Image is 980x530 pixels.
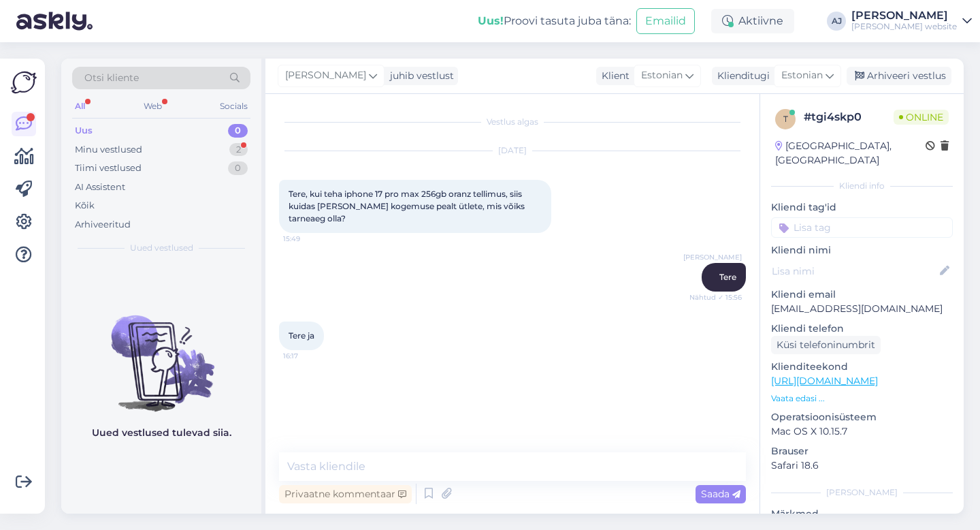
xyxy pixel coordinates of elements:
div: Kliendi info [771,180,953,192]
span: [PERSON_NAME] [683,252,742,262]
p: Uued vestlused tulevad siia. [92,426,231,440]
span: Estonian [781,68,823,83]
p: Mac OS X 10.15.7 [771,424,953,439]
p: Klienditeekond [771,360,953,374]
span: Tere, kui teha iphone 17 pro max 256gb oranz tellimus, siis kuidas [PERSON_NAME] kogemuse pealt ü... [289,189,527,223]
p: Kliendi nimi [771,243,953,258]
span: Saada [701,488,740,500]
input: Lisa nimi [772,264,937,279]
div: [DATE] [279,144,746,157]
div: 2 [229,143,248,157]
div: [PERSON_NAME] [771,486,953,499]
span: t [783,114,788,124]
span: Tere [719,272,736,282]
div: # tgi4skp0 [804,109,894,125]
p: Kliendi telefon [771,322,953,336]
p: Vaata edasi ... [771,392,953,405]
span: Uued vestlused [130,242,193,254]
div: Vestlus algas [279,116,746,128]
p: Kliendi email [771,287,953,302]
a: [URL][DOMAIN_NAME] [771,375,878,387]
div: 0 [228,161,248,175]
div: juhib vestlust [385,69,454,83]
span: Estonian [641,68,683,83]
p: Kliendi tag'id [771,200,953,215]
a: [PERSON_NAME][PERSON_NAME] website [851,10,972,32]
span: Otsi kliente [84,71,139,85]
span: Nähtud ✓ 15:56 [689,292,742,302]
div: Tiimi vestlused [75,161,142,175]
div: Aktiivne [711,9,794,33]
div: Kõik [75,199,95,213]
div: 0 [228,124,248,138]
button: Emailid [636,8,695,34]
p: Operatsioonisüsteem [771,410,953,424]
div: Privaatne kommentaar [279,485,412,503]
div: Proovi tasuta juba täna: [478,13,631,29]
div: Klienditugi [712,69,770,83]
div: Socials [217,97,250,115]
div: Küsi telefoninumbrit [771,336,881,354]
p: [EMAIL_ADDRESS][DOMAIN_NAME] [771,302,953,316]
div: AJ [827,12,846,31]
img: Askly Logo [11,69,37,95]
p: Brauser [771,444,953,458]
div: Arhiveeritud [75,218,131,232]
input: Lisa tag [771,217,953,238]
div: AI Assistent [75,181,125,194]
div: [PERSON_NAME] website [851,21,957,32]
span: [PERSON_NAME] [285,68,366,83]
b: Uus! [478,14,504,27]
div: All [72,97,88,115]
p: Safari 18.6 [771,458,953,473]
p: Märkmed [771,507,953,521]
img: No chats [61,291,261,414]
span: Tere ja [289,330,314,341]
div: Uus [75,124,93,138]
div: Web [141,97,165,115]
div: Klient [596,69,630,83]
div: [GEOGRAPHIC_DATA], [GEOGRAPHIC_DATA] [775,139,926,168]
div: [PERSON_NAME] [851,10,957,21]
div: Minu vestlused [75,143,142,157]
span: Online [894,110,949,125]
span: 15:49 [283,234,334,244]
span: 16:17 [283,351,334,361]
div: Arhiveeri vestlus [847,67,951,85]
